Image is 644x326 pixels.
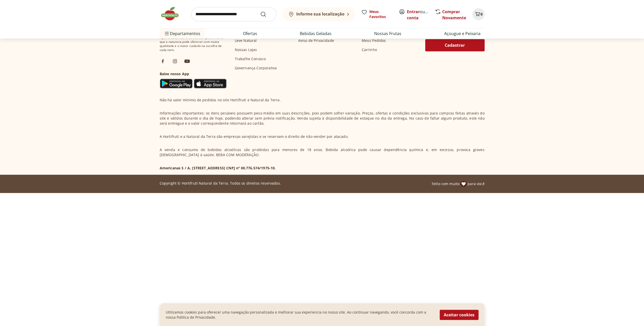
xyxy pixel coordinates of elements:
a: Aviso de Privacidade [298,38,334,43]
a: Meus Favoritos [361,9,393,19]
a: Nossas Frutas [374,30,401,37]
img: fb [160,58,166,64]
p: Não há valor mínimo de pedidos no site Hortifruti e Natural da Terra. [160,97,281,103]
img: ytb [184,58,190,64]
button: Aceitar cookies [440,310,478,320]
p: Utilizamos cookies para oferecer uma navegação personalizada e melhorar sua experiencia no nosso ... [166,310,434,320]
input: search [191,7,276,21]
img: App Store Icon [194,78,227,89]
a: Nossas Lojas [235,47,257,52]
a: Açougue e Peixaria [444,30,481,37]
a: Leve Natural [235,38,257,43]
button: Carrinho [472,8,485,20]
h3: Baixe nosso App [160,71,227,76]
b: Informe sua localização [296,11,344,17]
button: Menu [164,27,170,40]
span: para você [468,181,484,186]
p: A venda e consumo de bebidas alcoólicas são proibidas para menores de 18 anos. Bebida alcoólica p... [160,147,485,157]
span: Departamentos [164,27,200,40]
p: Americanas S / A, [STREET_ADDRESS] CNPJ nº 00.776.574/1975-10. [160,166,276,171]
span: 0 [481,12,483,17]
a: Entrar [407,9,420,14]
p: A Hortifruti e a Natural da Terra são empresas varejistas e se reservam o direito de não vender p... [160,134,349,139]
a: Meus Pedidos [362,38,386,43]
img: ig [172,58,178,64]
a: Carrinho [362,47,377,52]
img: Hortifruti [160,6,185,21]
img: Google Play Icon [160,78,193,89]
a: Comprar Novamente [442,9,466,21]
p: Informações importantes: os itens pesáveis possuem peso médio em suas descrições, pois podem sofr... [160,111,485,126]
a: Ofertas [243,30,257,37]
button: Informe sua localização [283,7,355,21]
span: ou [407,9,430,21]
a: Bebidas Geladas [300,30,332,37]
span: Feito com muito [432,181,459,186]
a: Trabalhe Conosco [235,56,266,61]
a: Criar conta [407,9,435,21]
span: Meus Favoritos [369,9,393,19]
a: Governança Corporativa [235,66,277,71]
button: Cadastrar [425,39,485,51]
button: Submit Search [260,11,272,17]
p: Copyright © Hortifruti Natural da Terra. Todos os direitos reservados. [160,181,281,186]
span: Cadastrar [445,43,465,47]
